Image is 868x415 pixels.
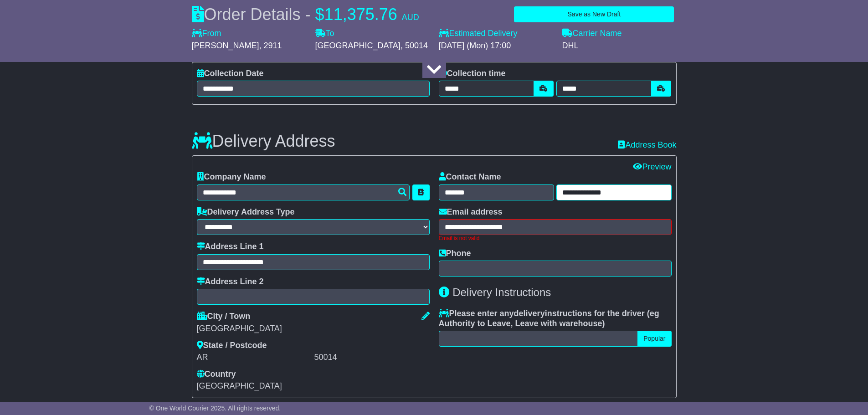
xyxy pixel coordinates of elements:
span: $ [315,5,324,24]
span: delivery [514,309,545,318]
a: Address Book [618,140,676,149]
label: Address Line 2 [197,277,264,287]
span: [GEOGRAPHIC_DATA] [197,381,282,390]
label: Contact Name [439,172,501,182]
label: State / Postcode [197,341,267,351]
label: To [315,29,334,39]
span: 11,375.76 [324,5,397,24]
div: Email is not valid [439,235,672,241]
div: AR [197,353,312,363]
label: Delivery Address Type [197,207,295,217]
a: Preview [633,162,671,171]
div: [DATE] (Mon) 17:00 [439,41,553,51]
label: Please enter any instructions for the driver ( ) [439,309,672,328]
div: 50014 [314,353,430,363]
span: , 2911 [259,41,282,50]
label: Carrier Name [562,29,622,39]
label: Phone [439,249,471,259]
button: Save as New Draft [514,6,674,22]
button: Popular [637,331,671,347]
div: DHL [562,41,677,51]
label: From [192,29,221,39]
span: [PERSON_NAME] [192,41,259,50]
label: City / Town [197,312,251,322]
span: Delivery Instructions [452,286,551,298]
label: Email address [439,207,503,217]
label: Estimated Delivery [439,29,553,39]
label: Company Name [197,172,266,182]
div: [GEOGRAPHIC_DATA] [197,324,430,334]
div: Order Details - [192,5,419,24]
label: Address Line 1 [197,242,264,252]
span: AUD [402,13,419,22]
label: Country [197,369,236,379]
label: Collection Date [197,69,264,79]
span: , 50014 [401,41,428,50]
h3: Delivery Address [192,132,335,150]
span: eg Authority to Leave, Leave with warehouse [439,309,659,328]
span: [GEOGRAPHIC_DATA] [315,41,401,50]
span: © One World Courier 2025. All rights reserved. [149,405,281,412]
